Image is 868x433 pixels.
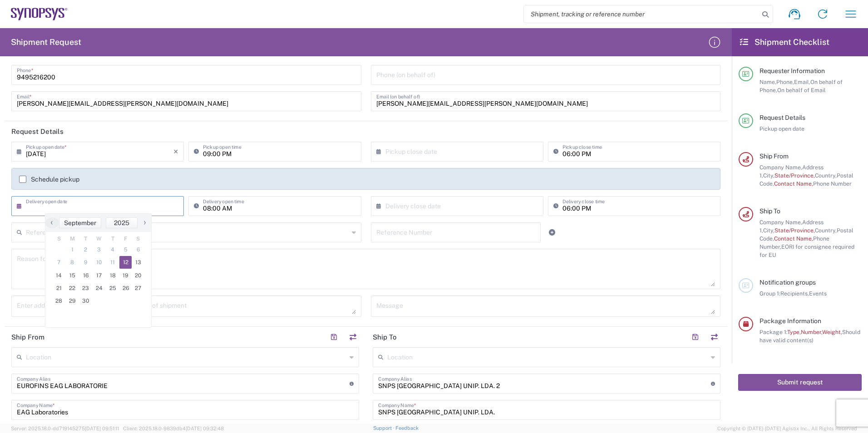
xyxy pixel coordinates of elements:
[45,213,152,328] bs-datepicker-container: calendar
[66,234,79,243] th: weekday
[780,290,809,297] span: Recipients,
[815,172,837,179] span: Country,
[759,329,787,335] span: Package 1:
[85,426,119,431] span: [DATE] 09:51:11
[93,269,106,282] span: 17
[79,243,93,256] span: 2
[79,269,93,282] span: 16
[524,5,759,23] input: Shipment, tracking or reference number
[119,243,132,256] span: 5
[114,219,129,226] span: 2025
[759,290,780,297] span: Group 1:
[759,114,805,121] span: Request Details
[66,269,79,282] span: 15
[11,127,64,136] h2: Request Details
[717,424,857,433] span: Copyright © [DATE]-[DATE] Agistix Inc., All Rights Reserved
[186,426,224,431] span: [DATE] 09:32:48
[777,87,826,93] span: On behalf of Email
[763,172,774,179] span: City,
[52,234,66,243] th: weekday
[774,235,813,242] span: Contact Name,
[759,243,854,258] span: EORI for consignee required for EU
[119,256,132,269] span: 12
[132,234,144,243] th: weekday
[106,282,119,295] span: 25
[132,269,144,282] span: 20
[740,37,829,48] h2: Shipment Checklist
[759,207,780,215] span: Ship To
[66,243,79,256] span: 1
[776,79,794,85] span: Phone,
[132,256,144,269] span: 13
[66,295,79,307] span: 29
[93,282,106,295] span: 24
[813,180,852,187] span: Phone Number
[173,144,178,159] i: ×
[106,217,138,228] button: 2025
[395,425,419,431] a: Feedback
[546,226,558,239] a: Add Reference
[11,333,44,342] h2: Ship From
[45,217,151,228] bs-datepicker-navigation-view: ​ ​ ​
[763,227,774,234] span: City,
[52,256,66,269] span: 7
[106,234,119,243] th: weekday
[106,269,119,282] span: 18
[11,426,119,431] span: Server: 2025.18.0-dd719145275
[822,329,842,335] span: Weight,
[373,333,397,342] h2: Ship To
[123,426,224,431] span: Client: 2025.18.0-9839db4
[759,153,789,160] span: Ship From
[132,243,144,256] span: 6
[759,317,821,325] span: Package Information
[759,279,816,286] span: Notification groups
[119,269,132,282] span: 19
[52,295,66,307] span: 28
[759,125,804,132] span: Pickup open date
[774,172,815,179] span: State/Province,
[79,234,93,243] th: weekday
[738,374,862,391] button: Submit request
[132,282,144,295] span: 27
[809,290,827,297] span: Events
[759,79,776,85] span: Name,
[119,282,132,295] span: 26
[759,164,802,171] span: Company Name,
[45,217,59,228] button: ‹
[373,425,396,431] a: Support
[794,79,810,85] span: Email,
[93,234,106,243] th: weekday
[759,219,802,226] span: Company Name,
[11,37,81,48] h2: Shipment Request
[106,243,119,256] span: 4
[52,282,66,295] span: 21
[815,227,837,234] span: Country,
[138,217,151,228] button: ›
[774,227,815,234] span: State/Province,
[138,217,152,228] span: ›
[93,243,106,256] span: 3
[64,219,96,226] span: September
[801,329,822,335] span: Number,
[759,67,825,74] span: Requester Information
[45,217,59,228] span: ‹
[59,217,101,228] button: September
[66,282,79,295] span: 22
[93,256,106,269] span: 10
[66,256,79,269] span: 8
[79,295,93,307] span: 30
[79,256,93,269] span: 9
[119,234,132,243] th: weekday
[19,176,79,183] label: Schedule pickup
[52,269,66,282] span: 14
[787,329,801,335] span: Type,
[79,282,93,295] span: 23
[774,180,813,187] span: Contact Name,
[106,256,119,269] span: 11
